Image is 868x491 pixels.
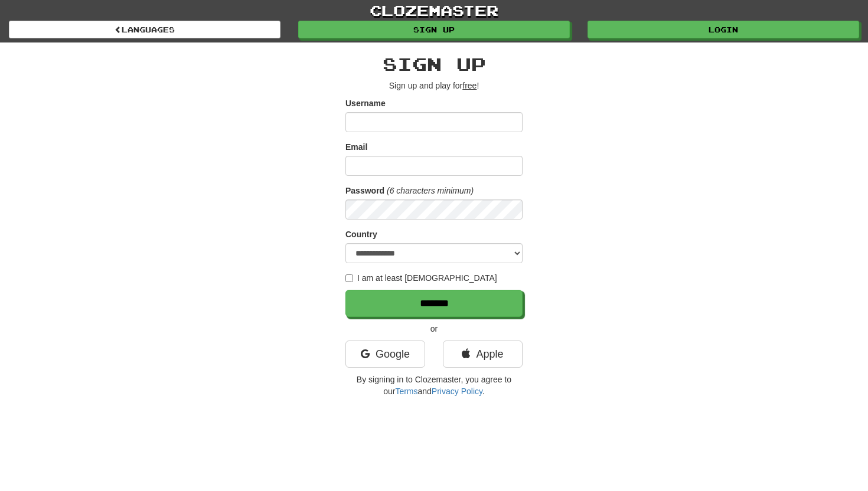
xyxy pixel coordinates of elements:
[443,341,523,368] a: Apple
[345,54,523,74] h2: Sign up
[345,274,353,282] input: I am at least [DEMOGRAPHIC_DATA]
[9,21,280,38] a: Languages
[345,185,384,197] label: Password
[345,228,377,240] label: Country
[432,387,482,396] a: Privacy Policy
[345,97,386,109] label: Username
[345,272,497,284] label: I am at least [DEMOGRAPHIC_DATA]
[345,341,425,368] a: Google
[462,81,477,90] u: free
[387,186,474,195] em: (6 characters minimum)
[345,323,523,335] p: or
[395,387,417,396] a: Terms
[298,21,570,38] a: Sign up
[345,141,367,153] label: Email
[588,21,859,38] a: Login
[345,80,523,91] p: Sign up and play for !
[345,374,523,397] p: By signing in to Clozemaster, you agree to our and .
